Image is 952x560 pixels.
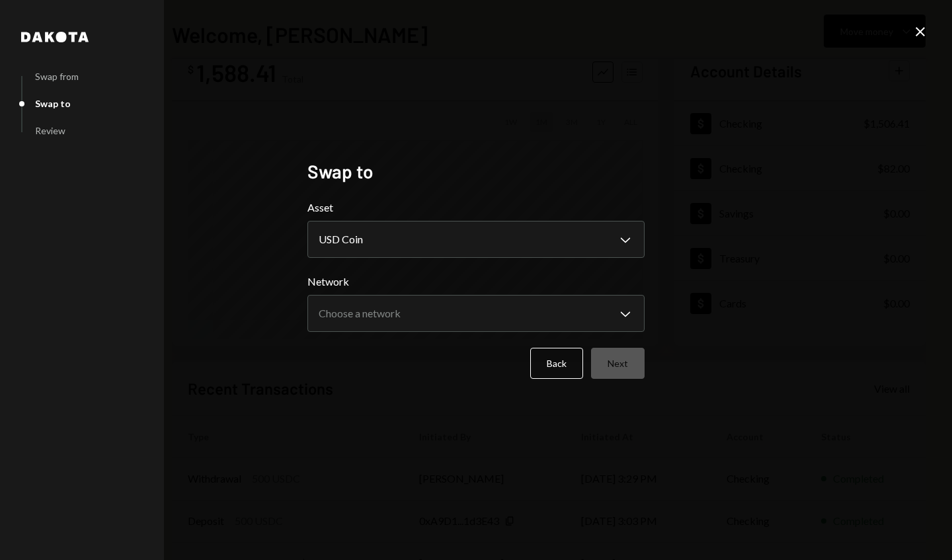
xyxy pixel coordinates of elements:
div: Swap from [35,71,79,82]
button: Asset [307,221,645,258]
label: Network [307,274,645,290]
label: Asset [307,200,645,216]
button: Back [530,348,583,379]
button: Network [307,295,645,332]
div: Swap to [35,98,71,109]
div: Review [35,125,65,136]
h2: Swap to [307,159,645,184]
